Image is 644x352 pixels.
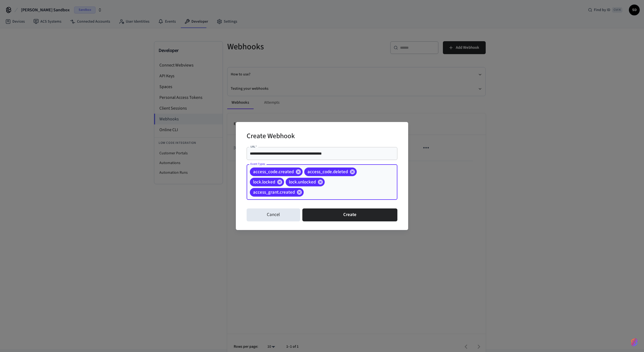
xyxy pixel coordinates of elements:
div: access_code.created [250,168,303,176]
span: lock.locked [250,179,278,185]
img: SeamLogoGradient.69752ec5.svg [631,338,638,347]
label: Event Types [250,162,265,166]
span: access_code.created [250,169,297,175]
span: access_code.deleted [304,169,351,175]
div: access_grant.created [250,188,304,197]
div: lock.unlocked [286,178,325,186]
span: lock.unlocked [286,179,319,185]
button: Create [302,208,397,221]
div: access_code.deleted [304,168,357,176]
div: lock.locked [250,178,284,186]
span: access_grant.created [250,190,298,195]
h2: Create Webhook [247,128,295,145]
label: URL [250,145,257,149]
button: Cancel [247,208,300,221]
